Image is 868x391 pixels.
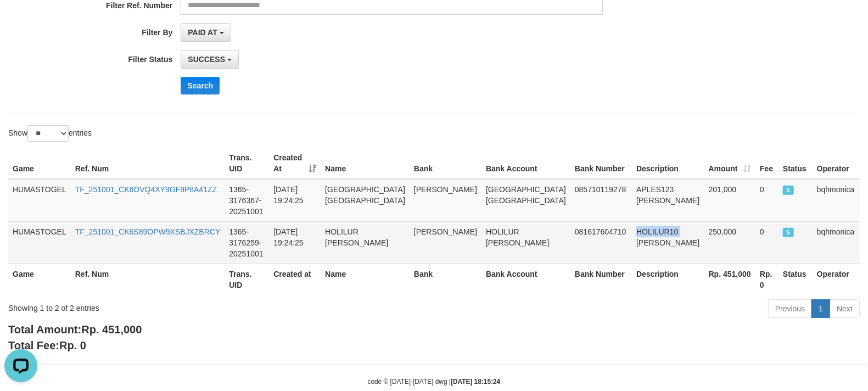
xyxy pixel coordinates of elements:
span: SUCCESS [783,186,794,195]
select: Showentries [27,125,69,142]
th: Game [8,264,71,295]
td: HUMASTOGEL [8,221,71,264]
span: Rp. 451,000 [81,323,142,336]
span: Rp. 0 [59,339,86,351]
th: Rp. 451,000 [704,264,755,295]
th: Bank Number [570,264,632,295]
td: [DATE] 19:24:25 [269,179,321,222]
td: 0 [755,221,779,264]
th: Bank Account [481,264,570,295]
td: [GEOGRAPHIC_DATA] [GEOGRAPHIC_DATA] [321,179,410,222]
th: Fee [755,148,779,179]
th: Description [632,264,704,295]
th: Ref. Num [71,148,225,179]
th: Created At: activate to sort column ascending [269,148,321,179]
td: [DATE] 19:24:25 [269,221,321,264]
th: Amount: activate to sort column ascending [704,148,755,179]
td: 081617604710 [570,221,632,264]
a: Previous [768,299,812,318]
th: Name [321,148,410,179]
th: Ref. Num [71,264,225,295]
b: Total Amount: [8,323,142,336]
div: Showing 1 to 2 of 2 entries [8,298,354,314]
th: Status [779,148,813,179]
th: Name [321,264,410,295]
th: Bank [410,264,481,295]
a: Next [830,299,860,318]
th: Bank Number [570,148,632,179]
td: HOLILUR [PERSON_NAME] [481,221,570,264]
th: Operator [813,148,860,179]
td: 085710119278 [570,179,632,222]
td: 0 [755,179,779,222]
th: Bank [410,148,481,179]
span: SUCCESS [783,228,794,237]
th: Rp. 0 [755,264,779,295]
button: PAID AT [181,23,231,42]
td: HUMASTOGEL [8,179,71,222]
td: bqhmonica [813,221,860,264]
button: Search [181,77,220,94]
b: Total Fee: [8,339,86,351]
td: bqhmonica [813,179,860,222]
th: Game [8,148,71,179]
a: TF_251001_CK6OVQ4XY9GF9P8A41ZZ [75,185,217,194]
td: [PERSON_NAME] [410,179,481,222]
td: HOLILUR [PERSON_NAME] [321,221,410,264]
td: APLES123 [PERSON_NAME] [632,179,704,222]
button: Open LiveChat chat widget [4,4,37,37]
td: 1365-3176259-20251001 [225,221,269,264]
button: SUCCESS [181,50,239,69]
th: Operator [813,264,860,295]
td: [GEOGRAPHIC_DATA] [GEOGRAPHIC_DATA] [481,179,570,222]
th: Created at [269,264,321,295]
small: code © [DATE]-[DATE] dwg | [368,378,501,386]
td: 1365-3176367-20251001 [225,179,269,222]
th: Bank Account [481,148,570,179]
td: HOLILUR10 [PERSON_NAME] [632,221,704,264]
label: Show entries [8,125,92,142]
th: Status [779,264,813,295]
td: 201,000 [704,179,755,222]
span: PAID AT [188,28,217,37]
span: SUCCESS [188,55,225,64]
th: Trans. UID [225,148,269,179]
th: Description [632,148,704,179]
td: 250,000 [704,221,755,264]
a: 1 [811,299,830,318]
strong: [DATE] 18:15:24 [451,378,500,386]
td: [PERSON_NAME] [410,221,481,264]
a: TF_251001_CK6S89OPW9XSBJXZBRCY [75,227,221,236]
th: Trans. UID [225,264,269,295]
